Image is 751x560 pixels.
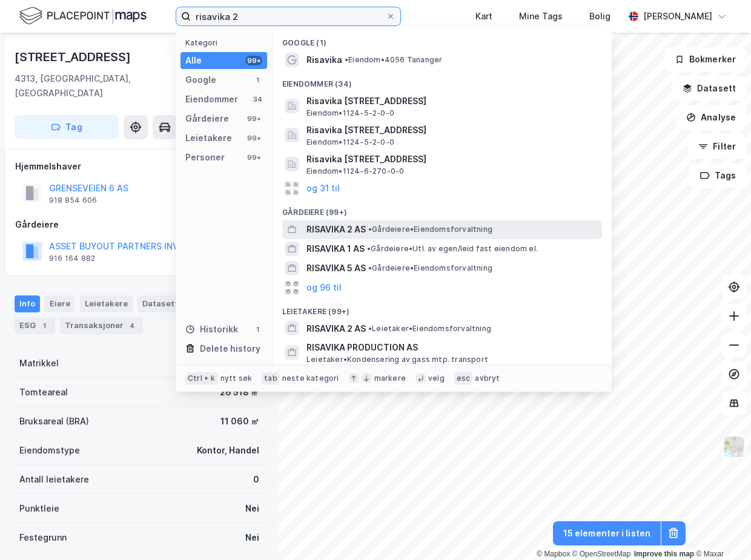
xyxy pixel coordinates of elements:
[475,9,492,24] div: Kart
[454,372,473,384] div: esc
[185,111,229,126] div: Gårdeiere
[306,280,342,295] button: og 96 til
[688,134,746,159] button: Filter
[220,385,259,400] div: 26 518 ㎡
[19,356,59,371] div: Matrikkel
[374,374,406,383] div: markere
[38,320,50,332] div: 1
[220,374,253,383] div: nytt søk
[306,222,366,237] span: RISAVIKA 2 AS
[80,295,133,312] div: Leietakere
[245,133,262,143] div: 99+
[191,7,386,25] input: Søk på adresse, matrikkel, gårdeiere, leietakere eller personer
[634,550,694,558] a: Improve this map
[367,244,371,253] span: •
[245,153,262,162] div: 99+
[185,53,202,68] div: Alle
[262,372,280,384] div: tab
[475,374,500,383] div: avbryt
[306,340,597,355] span: RISAVIKA PRODUCTION AS
[368,263,372,272] span: •
[672,76,746,100] button: Datasett
[200,341,260,356] div: Delete history
[676,105,746,130] button: Analyse
[185,92,238,107] div: Eiendommer
[367,244,538,254] span: Gårdeiere • Utl. av egen/leid fast eiendom el.
[690,502,751,560] iframe: Chat Widget
[306,181,340,196] button: og 31 til
[253,94,262,104] div: 34
[245,530,259,545] div: Nei
[19,5,147,27] img: logo.f888ab2527a4732fd821a326f86c7f29.svg
[306,261,366,275] span: RISAVIKA 5 AS
[253,75,262,85] div: 1
[15,71,200,100] div: 4313, [GEOGRAPHIC_DATA], [GEOGRAPHIC_DATA]
[197,443,259,458] div: Kontor, Handel
[15,115,119,139] button: Tag
[185,38,267,47] div: Kategori
[185,322,238,337] div: Historikk
[19,530,67,545] div: Festegrunn
[690,163,746,188] button: Tags
[589,9,610,24] div: Bolig
[273,28,612,50] div: Google (1)
[15,317,55,334] div: ESG
[185,372,218,384] div: Ctrl + k
[306,242,365,256] span: RISAVIKA 1 AS
[368,324,491,334] span: Leietaker • Eiendomsforvaltning
[253,472,259,487] div: 0
[306,321,366,336] span: RISAVIKA 2 AS
[643,9,712,24] div: [PERSON_NAME]
[49,254,95,263] div: 916 164 882
[185,150,225,165] div: Personer
[45,295,75,312] div: Eiere
[273,70,612,91] div: Eiendommer (34)
[519,9,563,24] div: Mine Tags
[273,198,612,220] div: Gårdeiere (99+)
[664,47,746,71] button: Bokmerker
[368,263,492,273] span: Gårdeiere • Eiendomsforvaltning
[245,56,262,65] div: 99+
[572,550,631,558] a: OpenStreetMap
[15,47,133,67] div: [STREET_ADDRESS]
[306,53,342,67] span: Risavika
[306,166,404,176] span: Eiendom • 1124-6-270-0-0
[428,374,445,383] div: velg
[19,414,89,429] div: Bruksareal (BRA)
[368,225,492,234] span: Gårdeiere • Eiendomsforvaltning
[220,414,259,429] div: 11 060 ㎡
[273,297,612,319] div: Leietakere (99+)
[15,159,263,174] div: Hjemmelshaver
[137,295,183,312] div: Datasett
[19,443,80,458] div: Eiendomstype
[368,324,372,333] span: •
[306,94,597,108] span: Risavika [STREET_ADDRESS]
[306,108,394,118] span: Eiendom • 1124-5-2-0-0
[306,137,394,147] span: Eiendom • 1124-5-2-0-0
[553,521,661,545] button: 15 elementer i listen
[306,355,488,364] span: Leietaker • Kondensering av gass mtp. transport
[245,501,259,516] div: Nei
[345,55,348,64] span: •
[345,55,442,65] span: Eiendom • 4056 Tananger
[19,501,59,516] div: Punktleie
[185,73,216,87] div: Google
[15,295,40,312] div: Info
[49,196,97,205] div: 918 854 606
[537,550,570,558] a: Mapbox
[19,472,89,487] div: Antall leietakere
[368,225,372,234] span: •
[60,317,143,334] div: Transaksjoner
[19,385,68,400] div: Tomteareal
[282,374,339,383] div: neste kategori
[245,114,262,124] div: 99+
[15,217,263,232] div: Gårdeiere
[126,320,138,332] div: 4
[185,131,232,145] div: Leietakere
[253,324,262,334] div: 1
[723,435,746,458] img: Z
[306,123,597,137] span: Risavika [STREET_ADDRESS]
[306,152,597,166] span: Risavika [STREET_ADDRESS]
